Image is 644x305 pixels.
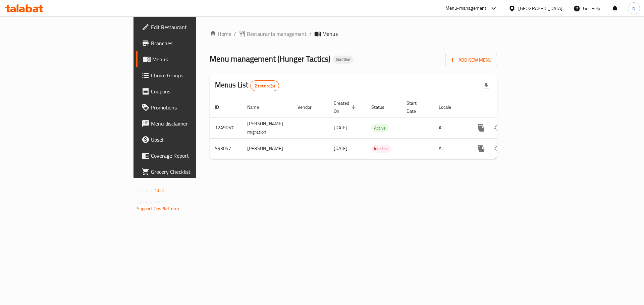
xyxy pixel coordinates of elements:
[439,103,460,111] span: Locale
[247,103,268,111] span: Name
[151,168,236,176] span: Grocery Checklist
[371,124,388,132] div: Active
[322,30,338,38] span: Menus
[136,19,241,35] a: Edit Restaurant
[210,97,543,159] table: enhanced table
[445,54,497,66] button: Add New Menu
[136,116,241,132] a: Menu disclaimer
[401,117,433,138] td: -
[215,103,228,111] span: ID
[151,23,236,31] span: Edit Restaurant
[489,141,505,157] button: Change Status
[371,145,391,153] div: Inactive
[298,103,320,111] span: Vendor
[215,80,279,91] h2: Menus List
[478,78,494,94] div: Export file
[433,138,468,159] td: All
[247,30,307,38] span: Restaurants management
[334,144,347,153] span: [DATE]
[136,83,241,99] a: Coupons
[242,117,292,138] td: [PERSON_NAME] migration
[137,198,168,206] span: Get support on:
[489,120,505,136] button: Change Status
[154,186,165,195] span: 1.0.0
[239,30,307,38] a: Restaurants management
[137,186,153,195] span: Version:
[371,124,388,132] span: Active
[151,71,236,79] span: Choice Groups
[251,83,279,89] span: 2 record(s)
[450,56,492,64] span: Add New Menu
[136,164,241,180] a: Grocery Checklist
[151,152,236,160] span: Coverage Report
[468,97,543,118] th: Actions
[210,51,330,66] span: Menu management ( Hunger Tactics )
[371,103,393,111] span: Status
[210,30,497,38] nav: breadcrumb
[151,136,236,144] span: Upsell
[242,138,292,159] td: [PERSON_NAME]
[151,103,236,111] span: Promotions
[151,39,236,47] span: Branches
[407,99,425,115] span: Start Date
[151,120,236,128] span: Menu disclaimer
[136,67,241,83] a: Choice Groups
[250,80,279,91] div: Total records count
[136,99,241,116] a: Promotions
[309,30,312,38] li: /
[136,35,241,51] a: Branches
[152,55,236,63] span: Menus
[136,51,241,67] a: Menus
[445,4,487,12] div: Menu-management
[136,132,241,148] a: Upsell
[136,148,241,164] a: Coverage Report
[632,5,635,12] span: N
[333,57,353,62] span: Inactive
[151,87,236,95] span: Coupons
[518,5,562,12] div: [GEOGRAPHIC_DATA]
[371,145,391,153] span: Inactive
[473,120,489,136] button: more
[334,123,347,132] span: [DATE]
[401,138,433,159] td: -
[333,56,353,64] div: Inactive
[473,141,489,157] button: more
[433,117,468,138] td: All
[334,99,358,115] span: Created On
[137,204,179,213] a: Support.OpsPlatform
